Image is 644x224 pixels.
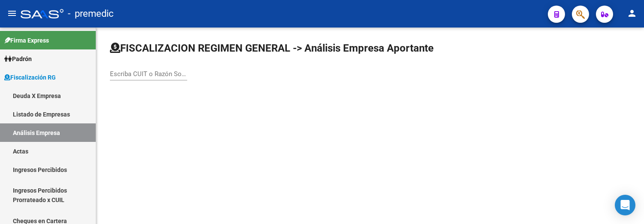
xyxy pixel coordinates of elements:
[4,36,49,45] span: Firma Express
[7,8,17,18] mat-icon: menu
[4,73,56,82] span: Fiscalización RG
[627,8,637,18] mat-icon: person
[110,41,434,55] h1: FISCALIZACION REGIMEN GENERAL -> Análisis Empresa Aportante
[4,54,32,64] span: Padrón
[615,195,635,215] div: Open Intercom Messenger
[68,4,114,23] span: - premedic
